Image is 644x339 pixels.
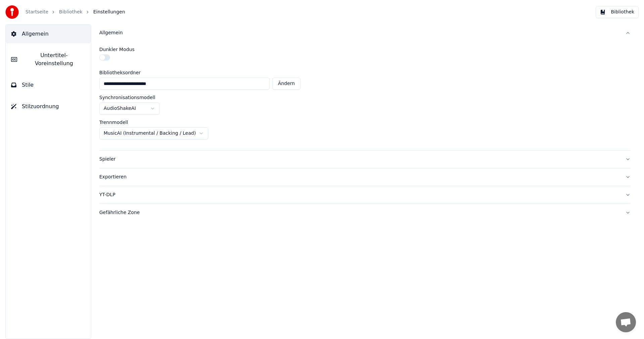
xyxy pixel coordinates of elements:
div: Gefährliche Zone [99,209,620,216]
span: Stilzuordnung [22,102,59,111]
div: Spieler [99,156,620,163]
label: Bibliotheksordner [99,70,301,75]
a: Chat öffnen [616,312,636,332]
label: Synchronisationsmodell [99,95,155,100]
a: Bibliothek [59,9,83,15]
button: Exportieren [99,168,631,186]
div: Allgemein [99,42,631,150]
button: Spieler [99,151,631,168]
img: youka [5,5,19,19]
button: Stilzuordnung [6,97,91,116]
span: Untertitel-Voreinstellung [22,51,86,68]
a: Startseite [25,9,48,15]
span: Stile [22,81,34,89]
nav: breadcrumb [25,9,125,15]
button: Gefährliche Zone [99,204,631,221]
button: Allgemein [6,25,91,43]
div: Allgemein [99,30,620,36]
span: Einstellungen [93,9,125,15]
button: Stile [6,76,91,94]
div: YT-DLP [99,192,620,198]
span: Allgemein [22,30,49,38]
button: Bibliothek [596,6,639,18]
label: Trennmodell [99,120,128,125]
button: YT-DLP [99,186,631,204]
button: Ändern [272,78,301,90]
button: Untertitel-Voreinstellung [6,46,91,73]
button: Allgemein [99,24,631,42]
label: Dunkler Modus [99,47,135,52]
div: Exportieren [99,174,620,180]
